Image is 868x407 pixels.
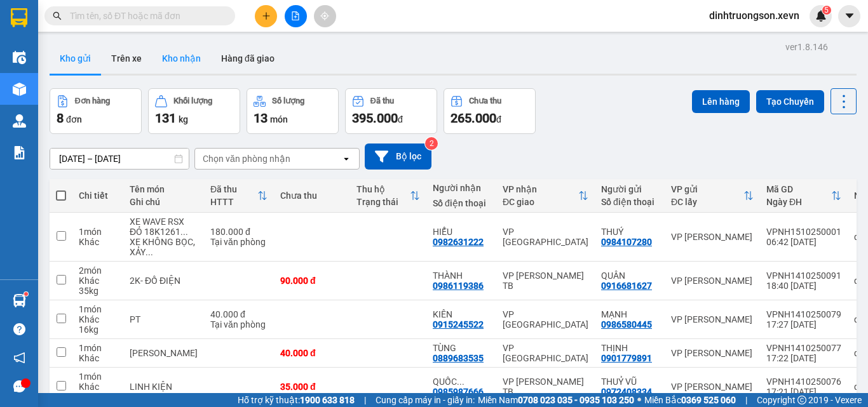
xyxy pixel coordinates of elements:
th: Toggle SortBy [204,179,274,213]
th: Toggle SortBy [760,179,848,213]
div: ĐC lấy [671,197,743,207]
strong: 0708 023 035 - 0935 103 250 [518,395,634,405]
div: ĐC giao [503,197,578,207]
span: món [270,114,288,124]
div: 2 món [79,265,117,276]
div: Thu hộ [356,184,410,194]
span: dinhtruongson.xevn [699,8,810,23]
span: Miền Bắc [644,393,736,407]
div: 17:27 [DATE] [766,319,841,330]
div: Khối lượng [173,97,212,105]
div: 40.000 đ [210,309,268,319]
span: đ [398,114,403,124]
div: MẠNH [601,309,658,319]
div: Số lượng [272,97,304,105]
div: XE WAVE RSX ĐỎ 18K126147 + CÓ CHÌA [130,217,198,237]
div: 40.000 đ [280,348,344,358]
div: VP nhận [503,184,578,194]
div: 0916681627 [601,281,652,291]
span: search [53,11,62,20]
div: MIKA [130,348,198,358]
div: Chưa thu [280,190,344,201]
div: 1 món [79,343,117,353]
svg: open [341,154,351,164]
button: caret-down [838,5,860,27]
div: QUỐC CƯỜNG [433,377,490,387]
span: 8 [57,110,64,126]
div: Khác [79,353,117,363]
th: Toggle SortBy [665,179,760,213]
strong: 1900 633 818 [300,395,355,405]
div: Số điện thoại [601,197,658,207]
div: Chi tiết [79,190,117,201]
div: Tại văn phòng [210,319,268,330]
div: 06:42 [DATE] [766,237,841,247]
button: Hàng đã giao [211,43,285,74]
div: 2K- ĐỒ ĐIỆN [130,276,198,286]
div: 0889683535 [433,353,484,363]
th: Toggle SortBy [496,179,595,213]
div: THUỶ VŨ [601,377,658,387]
img: warehouse-icon [13,114,26,128]
div: VP [GEOGRAPHIC_DATA] [503,227,588,247]
span: 13 [254,110,268,126]
sup: 2 [425,137,438,150]
div: 90.000 đ [280,276,344,286]
sup: 5 [822,6,831,15]
button: aim [314,5,336,27]
div: 35 kg [79,286,117,296]
div: HIỂU [433,227,490,237]
div: Mã GD [766,184,831,194]
div: THUÝ [601,227,658,237]
div: KIÊN [433,309,490,319]
div: Khác [79,276,117,286]
img: logo-vxr [11,8,27,27]
span: file-add [291,11,300,20]
th: Toggle SortBy [350,179,426,213]
div: 1 món [79,371,117,382]
div: QUÂN [601,270,658,281]
button: plus [255,5,277,27]
img: warehouse-icon [13,51,26,64]
div: VP [GEOGRAPHIC_DATA] [503,343,588,363]
div: LINH KIỆN [130,382,198,392]
div: 0984107280 [601,237,652,247]
div: Ngày ĐH [766,197,831,207]
button: Số lượng13món [247,88,339,134]
span: Hỗ trợ kỹ thuật: [238,393,355,407]
div: Số điện thoại [433,198,490,208]
div: VP [PERSON_NAME] [671,232,754,242]
span: aim [320,11,329,20]
img: warehouse-icon [13,294,26,307]
strong: 0369 525 060 [681,395,736,405]
div: Ghi chú [130,197,198,207]
span: đơn [66,114,82,124]
div: 0982631222 [433,237,484,247]
div: 1 món [79,304,117,314]
span: caret-down [844,10,855,22]
span: 265.000 [451,110,496,126]
div: THỊNH [601,343,658,353]
div: VP [PERSON_NAME] [671,348,754,358]
div: Khác [79,237,117,247]
div: 8 kg [79,392,117,402]
div: VP [PERSON_NAME] [671,382,754,392]
span: ... [146,247,153,257]
div: VP [PERSON_NAME] [671,276,754,286]
div: VP [GEOGRAPHIC_DATA] [503,309,588,330]
img: icon-new-feature [815,10,827,22]
button: Trên xe [101,43,152,74]
div: VP [PERSON_NAME] [671,314,754,324]
span: Miền Nam [478,393,634,407]
div: THÀNH [433,270,490,281]
img: warehouse-icon [13,83,26,96]
div: Người nhận [433,183,490,193]
div: 0901779891 [601,353,652,363]
div: Đơn hàng [75,97,110,105]
div: Đã thu [370,97,394,105]
span: plus [262,11,271,20]
span: 395.000 [352,110,398,126]
span: ... [457,377,465,387]
div: Tại văn phòng [210,237,268,247]
button: Kho gửi [50,43,101,74]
